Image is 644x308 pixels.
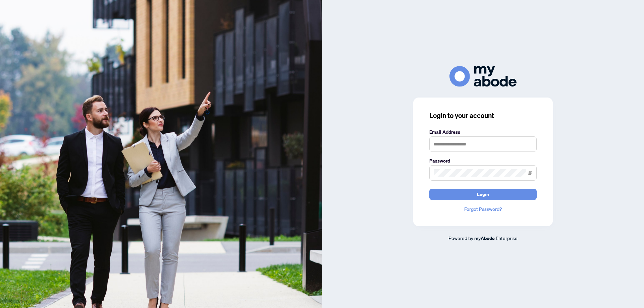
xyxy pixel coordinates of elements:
[448,235,473,241] span: Powered by
[429,189,537,200] button: Login
[449,66,517,86] img: ma-logo
[429,205,537,213] a: Forgot Password?
[528,171,532,175] span: eye-invisible
[429,111,537,120] h3: Login to your account
[474,235,495,242] a: myAbode
[429,128,537,136] label: Email Address
[477,189,489,200] span: Login
[429,157,537,165] label: Password
[496,235,518,241] span: Enterprise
